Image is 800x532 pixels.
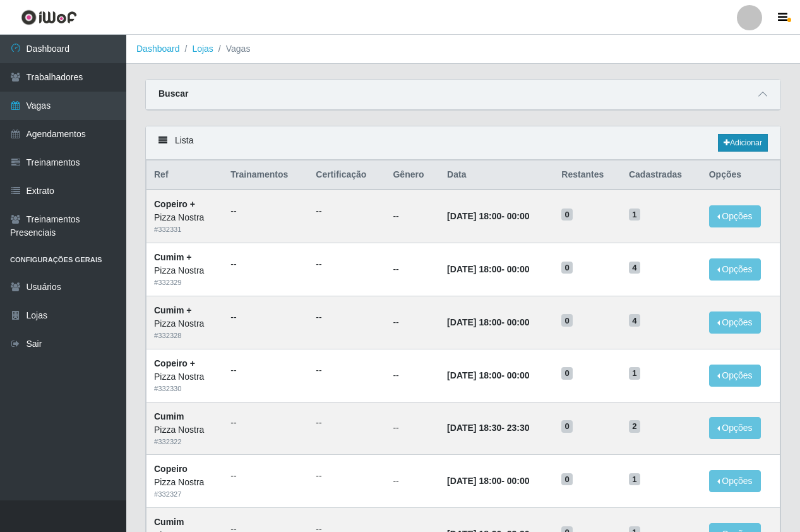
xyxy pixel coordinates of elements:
[447,211,529,221] strong: -
[316,258,378,271] ul: --
[154,277,215,288] div: # 332329
[308,160,385,190] th: Certificação
[709,470,761,492] button: Opções
[154,305,192,315] strong: Cumim +
[629,473,640,486] span: 1
[385,455,439,508] td: --
[621,160,701,190] th: Cadastradas
[507,476,530,486] time: 00:00
[385,243,439,296] td: --
[385,349,439,402] td: --
[629,209,640,221] span: 1
[154,224,215,235] div: # 332331
[447,264,501,274] time: [DATE] 18:00
[158,88,188,99] strong: Buscar
[154,489,215,500] div: # 332327
[709,417,761,439] button: Opções
[439,160,554,190] th: Data
[154,437,215,447] div: # 332322
[561,314,573,327] span: 0
[447,476,501,486] time: [DATE] 18:00
[154,211,215,224] div: Pizza Nostra
[230,364,301,377] ul: --
[629,367,640,380] span: 1
[154,317,215,330] div: Pizza Nostra
[230,205,301,218] ul: --
[447,211,501,221] time: [DATE] 18:00
[447,370,501,380] time: [DATE] 18:00
[561,209,573,221] span: 0
[561,473,573,486] span: 0
[447,476,529,486] strong: -
[154,384,215,394] div: # 332330
[146,160,224,190] th: Ref
[154,358,195,368] strong: Copeiro +
[718,134,768,152] a: Adicionar
[701,160,780,190] th: Opções
[507,423,530,433] time: 23:30
[192,44,213,54] a: Lojas
[507,370,530,380] time: 00:00
[507,317,530,327] time: 00:00
[230,416,301,430] ul: --
[154,252,192,262] strong: Cumim +
[154,476,215,489] div: Pizza Nostra
[316,311,378,324] ul: --
[561,262,573,274] span: 0
[507,211,530,221] time: 00:00
[629,314,640,327] span: 4
[709,258,761,281] button: Opções
[709,311,761,334] button: Opções
[629,262,640,274] span: 4
[447,370,529,380] strong: -
[447,423,529,433] strong: -
[709,365,761,387] button: Opções
[230,258,301,271] ul: --
[223,160,308,190] th: Trainamentos
[316,364,378,377] ul: --
[154,423,215,437] div: Pizza Nostra
[561,367,573,380] span: 0
[447,317,501,327] time: [DATE] 18:00
[21,9,77,25] img: CoreUI Logo
[154,517,184,527] strong: Cumim
[709,205,761,227] button: Opções
[554,160,621,190] th: Restantes
[316,469,378,483] ul: --
[154,464,188,474] strong: Copeiro
[447,317,529,327] strong: -
[146,126,780,160] div: Lista
[385,160,439,190] th: Gênero
[154,330,215,341] div: # 332328
[316,205,378,218] ul: --
[154,264,215,277] div: Pizza Nostra
[154,411,184,421] strong: Cumim
[447,264,529,274] strong: -
[447,423,501,433] time: [DATE] 18:30
[136,44,180,54] a: Dashboard
[507,264,530,274] time: 00:00
[154,199,195,209] strong: Copeiro +
[385,402,439,455] td: --
[385,190,439,243] td: --
[385,296,439,349] td: --
[230,311,301,324] ul: --
[154,370,215,384] div: Pizza Nostra
[316,416,378,430] ul: --
[230,469,301,483] ul: --
[126,35,800,64] nav: breadcrumb
[213,42,251,56] li: Vagas
[629,420,640,433] span: 2
[561,420,573,433] span: 0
